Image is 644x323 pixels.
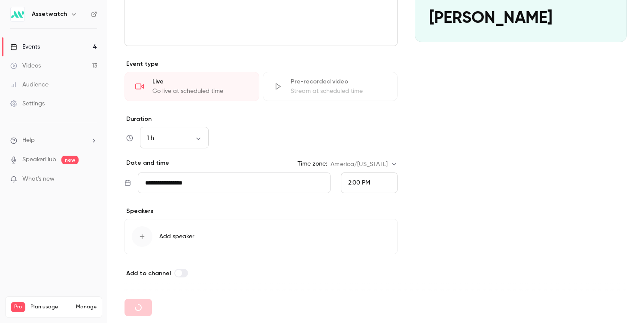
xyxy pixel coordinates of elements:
span: 2:00 PM [348,180,370,186]
div: Videos [10,62,41,70]
span: Help [22,136,35,145]
div: Live [152,77,249,86]
div: Pre-recorded video [291,77,387,86]
button: Add speaker [125,219,398,254]
div: Go live at scheduled time [152,87,249,95]
span: What's new [22,175,55,184]
div: Pre-recorded videoStream at scheduled time [263,72,398,101]
span: Pro [11,302,25,312]
div: 1 h [140,134,209,142]
li: help-dropdown-opener [10,136,97,145]
p: Date and time [125,159,169,167]
span: Add to channel [126,270,171,277]
div: From [341,172,398,193]
div: Settings [10,99,45,108]
label: Duration [125,115,398,123]
div: Audience [10,80,49,89]
span: Plan usage [30,304,71,311]
div: LiveGo live at scheduled time [125,72,259,101]
img: Assetwatch [11,7,24,21]
p: Speakers [125,207,398,215]
iframe: Noticeable Trigger [87,175,97,183]
a: SpeakerHub [22,155,56,164]
div: America/[US_STATE] [331,160,397,169]
span: Add speaker [159,232,194,241]
p: Event type [125,60,398,68]
label: Time zone: [298,160,327,168]
h6: Assetwatch [32,10,67,18]
div: Stream at scheduled time [291,87,387,95]
span: new [61,156,79,164]
a: Manage [76,304,97,311]
div: Events [10,43,40,51]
